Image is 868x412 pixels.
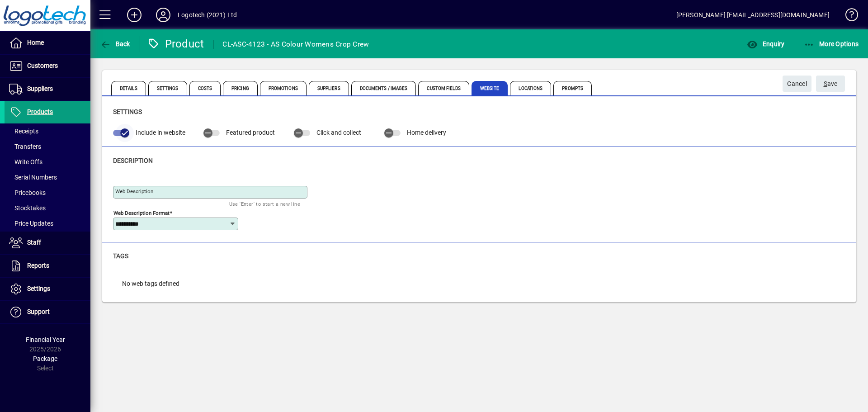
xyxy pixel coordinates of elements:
[26,336,65,343] span: Financial Year
[5,154,90,170] a: Write Offs
[33,355,57,362] span: Package
[27,108,53,115] span: Products
[111,81,146,95] span: Details
[98,36,132,52] button: Back
[839,2,857,31] a: Knowledge Base
[27,308,50,315] span: Support
[5,200,90,216] a: Stocktakes
[351,81,416,95] span: Documents / Images
[178,8,237,22] div: Logotech (2021) Ltd
[5,216,90,231] a: Price Updates
[5,123,90,139] a: Receipts
[5,278,90,300] a: Settings
[745,36,787,52] button: Enquiry
[113,157,153,164] span: Description
[149,7,178,23] button: Profile
[120,7,149,23] button: Add
[407,129,446,136] span: Home delivery
[148,81,187,95] span: Settings
[5,232,90,254] a: Staff
[5,255,90,277] a: Reports
[27,262,49,269] span: Reports
[309,81,349,95] span: Suppliers
[316,129,361,136] span: Click and collect
[747,40,784,47] span: Enquiry
[824,76,838,91] span: ave
[5,185,90,200] a: Pricebooks
[27,239,41,246] span: Staff
[9,128,38,135] span: Receipts
[113,270,189,298] div: No web tags defined
[27,285,50,292] span: Settings
[222,37,369,52] div: CL-ASC-4123 - AS Colour Womens Crop Crew
[226,129,275,136] span: Featured product
[113,209,170,216] mat-label: Web Description Format
[27,62,58,69] span: Customers
[27,39,44,46] span: Home
[9,189,46,196] span: Pricebooks
[5,139,90,154] a: Transfers
[510,81,551,95] span: Locations
[804,40,859,47] span: More Options
[5,170,90,185] a: Serial Numbers
[787,76,807,91] span: Cancel
[783,76,811,92] button: Cancel
[5,55,90,77] a: Customers
[229,199,300,209] mat-hint: Use 'Enter' to start a new line
[676,8,830,22] div: [PERSON_NAME] [EMAIL_ADDRESS][DOMAIN_NAME]
[9,143,41,150] span: Transfers
[27,85,53,92] span: Suppliers
[9,204,46,212] span: Stocktakes
[189,81,221,95] span: Costs
[816,76,845,92] button: Save
[9,158,42,166] span: Write Offs
[136,129,185,136] span: Include in website
[9,220,53,227] span: Price Updates
[113,252,128,260] span: Tags
[418,81,469,95] span: Custom Fields
[115,188,153,194] mat-label: Web Description
[472,81,508,95] span: Website
[100,40,130,47] span: Back
[802,36,861,52] button: More Options
[90,36,140,52] app-page-header-button: Back
[223,81,258,95] span: Pricing
[5,301,90,323] a: Support
[260,81,307,95] span: Promotions
[553,81,592,95] span: Prompts
[824,80,827,87] span: S
[5,32,90,54] a: Home
[113,108,142,115] span: Settings
[5,78,90,100] a: Suppliers
[9,174,57,181] span: Serial Numbers
[147,37,204,51] div: Product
